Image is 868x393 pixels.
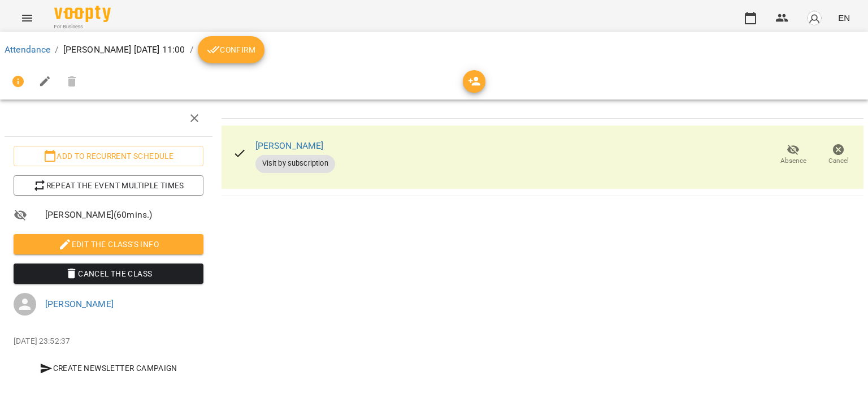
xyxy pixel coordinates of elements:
button: Edit the class's Info [14,234,203,254]
button: Add to recurrent schedule [14,146,203,166]
li: / [55,43,58,57]
span: Absence [780,156,806,166]
li: / [190,43,193,57]
span: Repeat the event multiple times [23,179,194,192]
a: [PERSON_NAME] [255,140,324,151]
span: Cancel the class [23,267,194,280]
button: EN [834,7,854,28]
span: For Business [54,23,111,31]
button: Absence [771,139,816,171]
span: Edit the class's Info [23,237,194,251]
p: [DATE] 23:52:37 [14,336,203,347]
span: Visit by subscription [255,158,335,169]
nav: breadcrumb [5,36,863,63]
span: [PERSON_NAME] ( 60 mins. ) [45,208,203,222]
span: Cancel [828,156,849,166]
span: Create Newsletter Campaign [18,361,199,375]
button: Cancel the class [14,264,203,284]
p: [PERSON_NAME] [DATE] 11:00 [63,43,185,57]
button: Repeat the event multiple times [14,175,203,196]
span: EN [838,12,850,24]
a: [PERSON_NAME] [45,299,114,309]
img: avatar_s.png [806,10,822,26]
button: Menu [14,5,41,32]
button: Create Newsletter Campaign [14,358,203,378]
span: Confirm [207,43,255,57]
span: Add to recurrent schedule [23,149,194,163]
img: Voopty Logo [54,6,111,22]
a: Attendance [5,44,50,55]
button: Cancel [816,139,861,171]
button: Confirm [198,36,264,63]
